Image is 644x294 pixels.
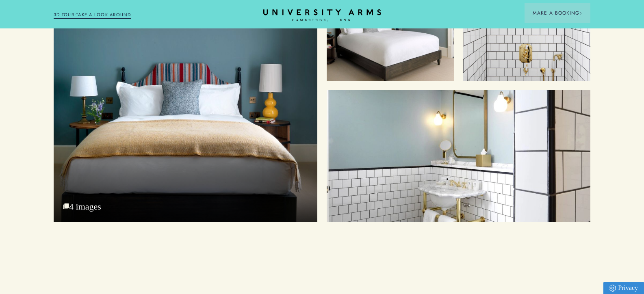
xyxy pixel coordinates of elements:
[263,9,381,22] a: Home
[533,9,582,17] span: Make a Booking
[525,3,590,23] button: Make a BookingArrow icon
[54,11,131,19] a: 3D TOUR:TAKE A LOOK AROUND
[609,285,616,292] img: Privacy
[603,282,644,294] a: Privacy
[579,12,582,15] img: Arrow icon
